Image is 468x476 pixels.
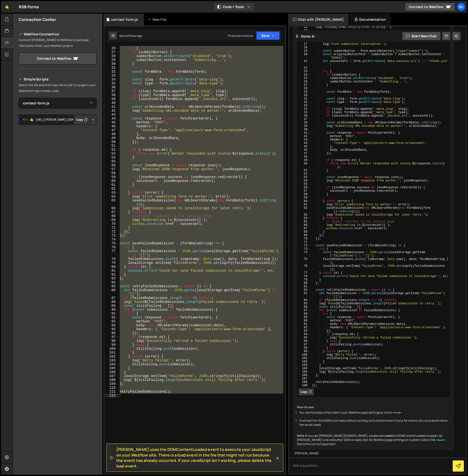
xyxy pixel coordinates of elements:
[104,296,119,300] div: 87
[288,14,349,25] div: Chat with [PERSON_NAME]
[104,171,119,175] div: 58
[104,382,119,386] div: 109
[297,124,311,128] div: 39
[297,172,311,176] div: 52
[104,284,119,288] div: 85
[104,335,119,339] div: 97
[104,183,119,187] div: 61
[104,347,119,351] div: 100
[19,4,39,10] div: RSB Forms
[297,206,311,213] div: 62
[297,285,311,288] div: 81
[19,82,97,94] p: Select the file and then copy the script to a page in your Webflow Project footer code.
[297,240,311,244] div: 71
[256,31,280,40] button: Save
[297,42,311,46] div: 17
[104,97,119,101] div: 39
[104,390,119,394] div: 111
[104,319,119,323] div: 93
[297,326,311,329] div: 92
[297,343,311,346] div: 97
[104,159,119,163] div: 55
[297,90,311,94] div: 29
[297,59,311,66] div: 21
[104,54,119,58] div: 28
[297,309,311,312] div: 87
[104,249,119,257] div: 77
[297,377,311,380] div: 107
[104,241,119,245] div: 75
[104,269,119,273] div: 81
[104,238,119,241] div: 74
[104,374,119,378] div: 107
[297,213,311,217] div: 63
[104,191,119,195] div: 63
[104,288,119,296] div: 86
[297,230,311,234] div: 68
[104,144,119,148] div: 51
[104,120,119,124] div: 45
[392,411,402,415] code: <head>
[297,329,311,333] div: 93
[297,97,311,100] div: 31
[19,53,97,64] a: Connect to Webflow
[104,222,119,226] div: 70
[104,74,119,78] div: 33
[104,109,119,113] div: 42
[104,304,119,308] div: 89
[297,118,311,121] div: 37
[104,261,119,265] div: 79
[297,251,311,258] div: 74
[104,226,119,230] div: 71
[73,115,97,125] div: Button group with nested dropdown
[457,2,466,11] a: Sc
[297,80,311,83] div: 26
[297,333,311,336] div: 94
[297,288,311,292] div: 82
[104,214,119,218] div: 68
[297,53,311,59] div: 20
[297,189,311,193] div: 57
[297,135,311,138] div: 42
[19,180,97,224] iframe: YouTube video player
[104,331,119,335] div: 96
[297,374,311,377] div: 106
[297,322,311,326] div: 91
[104,327,119,331] div: 95
[297,302,311,305] div: 85
[104,206,119,210] div: 66
[104,195,119,198] div: 64
[104,187,119,191] div: 62
[297,83,311,87] div: 27
[228,34,253,38] div: Prod is out of sync
[297,292,311,298] div: 83
[297,131,311,135] div: 41
[297,258,311,264] div: 75
[104,136,119,140] div: 49
[297,434,305,438] strong: Note:
[297,111,311,114] div: 35
[104,280,119,284] div: 84
[297,357,311,360] div: 101
[104,89,119,93] div: 37
[297,182,311,186] div: 55
[297,370,311,374] div: 105
[297,193,311,196] div: 58
[111,17,138,22] div: contact-form.js
[298,388,314,396] button: Copy
[297,121,311,124] div: 38
[297,104,311,107] div: 33
[148,17,168,22] div: New File
[297,77,311,80] div: 25
[297,29,311,32] div: 13
[297,380,311,384] div: 108
[297,244,311,247] div: 72
[104,78,119,81] div: 34
[297,220,311,223] div: 65
[297,405,314,409] strong: How to use:
[297,360,311,363] div: 102
[297,353,311,357] div: 100
[104,351,119,355] div: 101
[297,278,311,281] div: 79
